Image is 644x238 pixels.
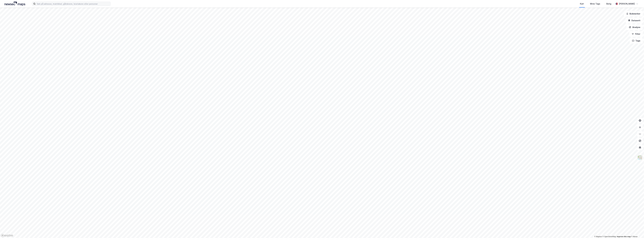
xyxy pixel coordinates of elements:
[630,38,643,44] button: Tags
[619,2,635,5] div: [PERSON_NAME]
[627,24,643,30] button: Analyse
[580,2,584,5] div: Kart
[617,236,631,238] a: Improve this map
[624,11,643,17] button: Bokmerker
[4,2,25,6] img: logo.a4113a55bc3d86da70a041830d287a7e.svg
[630,225,644,238] div: Kontrollprogram for chat
[637,155,643,160] img: Z
[36,2,111,6] input: Søk på adresse, matrikkel, gårdeiere, leietakere eller personer
[603,236,616,238] a: OpenStreetMap
[630,225,644,238] iframe: Chat Widget
[1,234,13,237] a: Mapbox homepage
[594,236,602,238] a: Mapbox
[626,18,643,23] button: Datasett
[607,2,611,5] div: Bolig
[590,2,600,5] div: Mine Tags
[629,31,643,37] button: Filter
